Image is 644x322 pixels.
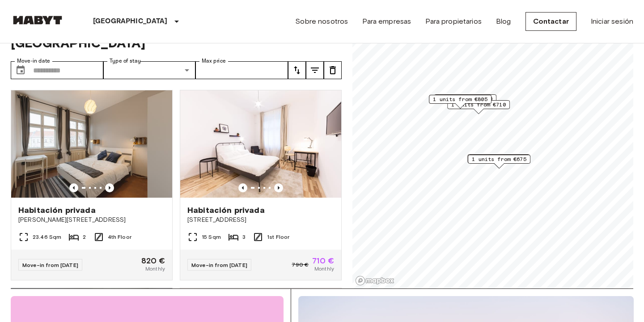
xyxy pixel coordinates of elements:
[83,233,86,241] span: 2
[468,155,530,169] div: Map marker
[314,265,334,273] span: Monthly
[11,90,173,280] a: Marketing picture of unit DE-01-267-001-02HPrevious imagePrevious imageHabitación privada[PERSON_...
[180,90,341,198] img: Marketing picture of unit DE-01-031-002-03H
[525,12,576,31] a: Contactar
[451,101,506,109] span: 1 units from €710
[312,257,334,265] span: 710 €
[292,261,309,269] span: 790 €
[105,183,114,192] button: Previous image
[288,61,306,79] button: tune
[202,57,226,65] label: Max price
[11,16,64,25] img: Habyt
[362,16,411,27] a: Para empresas
[187,205,265,216] span: Habitación privada
[496,16,511,27] a: Blog
[429,95,491,109] div: Map marker
[306,61,324,79] button: tune
[110,57,141,65] label: Type of stay
[93,16,168,27] p: [GEOGRAPHIC_DATA]
[180,90,342,280] a: Marketing picture of unit DE-01-031-002-03HPrevious imagePrevious imageHabitación privada[STREET_...
[434,94,496,108] div: Map marker
[591,16,633,27] a: Iniciar sesión
[438,95,492,103] span: 2 units from €810
[352,9,633,288] canvas: Map
[187,216,334,225] span: [STREET_ADDRESS]
[12,61,30,79] button: Choose date
[295,16,348,27] a: Sobre nosotros
[274,183,283,192] button: Previous image
[69,183,78,192] button: Previous image
[433,95,487,103] span: 1 units from €805
[202,233,221,241] span: 15 Sqm
[11,90,172,198] img: Marketing picture of unit DE-01-267-001-02H
[108,233,131,241] span: 4th Floor
[425,16,482,27] a: Para propietarios
[355,275,394,286] a: Mapbox logo
[33,233,61,241] span: 23.46 Sqm
[17,57,50,65] label: Move-in date
[467,154,530,168] div: Map marker
[324,61,342,79] button: tune
[242,233,246,241] span: 3
[267,233,289,241] span: 1st Floor
[472,155,526,163] span: 1 units from €675
[22,262,78,268] span: Move-in from [DATE]
[141,257,165,265] span: 820 €
[18,216,165,225] span: [PERSON_NAME][STREET_ADDRESS]
[145,265,165,273] span: Monthly
[18,205,96,216] span: Habitación privada
[238,183,247,192] button: Previous image
[191,262,247,268] span: Move-in from [DATE]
